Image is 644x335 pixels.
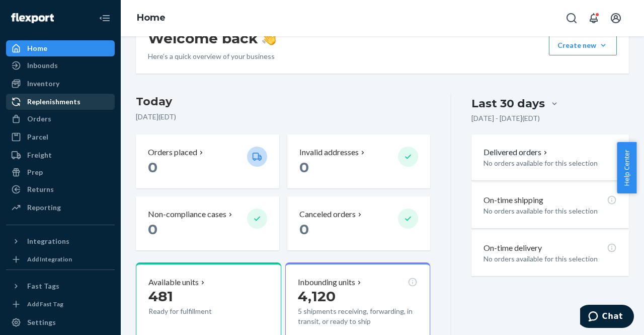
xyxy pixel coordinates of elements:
iframe: Opens a widget where you can chat to one of our agents [580,305,634,330]
div: Parcel [27,132,48,142]
p: Here’s a quick overview of your business [148,51,276,61]
span: 4,120 [298,288,336,305]
span: 0 [299,159,309,176]
p: On-time delivery [484,242,542,254]
p: Orders placed [148,147,197,158]
div: Settings [27,317,56,327]
p: No orders available for this selection [484,158,617,168]
div: Returns [27,184,54,194]
p: No orders available for this selection [484,206,617,216]
button: Open Search Box [561,8,582,28]
button: Create new [549,35,617,55]
button: Help Center [617,142,636,193]
p: On-time shipping [484,194,543,206]
button: Open account menu [606,8,626,28]
button: Invalid addresses 0 [287,135,431,188]
p: Inbounding units [298,277,355,288]
a: Home [6,40,115,56]
button: Canceled orders 0 [287,196,431,250]
div: Orders [27,114,51,124]
div: Add Integration [27,255,72,263]
a: Returns [6,181,115,197]
button: Non-compliance cases 0 [136,196,279,250]
div: Last 30 days [471,96,545,111]
p: [DATE] - [DATE] ( EDT ) [471,113,540,123]
p: 5 shipments receiving, forwarding, in transit, or ready to ship [298,306,418,326]
span: 481 [148,288,173,305]
p: [DATE] ( EDT ) [136,112,430,122]
p: Available units [148,277,199,288]
div: Prep [27,167,43,177]
p: Ready for fulfillment [148,306,240,316]
span: 0 [148,221,157,238]
a: Freight [6,147,115,163]
ol: breadcrumbs [129,4,174,33]
button: Integrations [6,233,115,249]
span: 0 [148,159,157,176]
div: Add Fast Tag [27,300,63,308]
p: Canceled orders [299,209,356,220]
button: Fast Tags [6,278,115,294]
img: hand-wave emoji [262,31,276,45]
a: Add Fast Tag [6,298,115,310]
div: Reporting [27,203,61,213]
p: No orders available for this selection [484,254,617,264]
div: Freight [27,150,52,160]
div: Inventory [27,79,59,89]
p: Non-compliance cases [148,209,226,220]
div: Fast Tags [27,281,59,291]
button: Delivered orders [484,147,549,158]
a: Home [137,12,166,23]
p: Invalid addresses [299,147,359,158]
a: Inventory [6,76,115,92]
a: Settings [6,314,115,330]
a: Add Integration [6,253,115,265]
div: Integrations [27,236,69,246]
span: 0 [299,221,309,238]
button: Orders placed 0 [136,135,279,188]
div: Inbounds [27,60,58,71]
a: Inbounds [6,57,115,74]
h3: Today [136,94,430,110]
a: Replenishments [6,94,115,110]
button: Open notifications [584,8,604,28]
img: Flexport logo [11,13,54,23]
a: Parcel [6,129,115,145]
div: Home [27,43,47,53]
div: Replenishments [27,97,80,107]
a: Reporting [6,199,115,216]
a: Orders [6,111,115,127]
button: Close Navigation [95,8,115,28]
h1: Welcome back [148,29,276,47]
a: Prep [6,164,115,180]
